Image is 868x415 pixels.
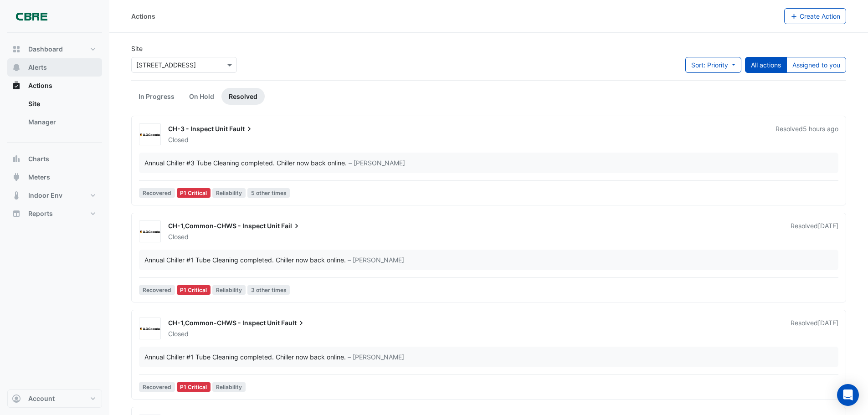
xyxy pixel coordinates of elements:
button: All actions [745,57,787,73]
span: 5 other times [247,188,290,198]
span: Mon 01-Sep-2025 09:58 AEST [803,125,838,133]
span: Sort: Priority [691,61,728,69]
span: – [PERSON_NAME] [348,352,404,362]
a: In Progress [131,88,182,105]
a: Manager [21,113,102,131]
a: Resolved [221,88,265,105]
button: Create Action [784,8,847,24]
app-icon: Meters [12,173,21,182]
button: Reports [7,205,102,223]
span: Reliability [212,285,246,295]
span: – [PERSON_NAME] [349,158,405,168]
div: Resolved [791,221,838,241]
button: Alerts [7,58,102,77]
span: – [PERSON_NAME] [348,255,404,265]
span: Indoor Env [28,191,62,200]
div: P1 Critical [177,285,211,295]
span: Fail [281,221,301,231]
div: Actions [7,95,102,135]
app-icon: Indoor Env [12,191,21,200]
button: Dashboard [7,40,102,58]
div: Annual Chiller #1 Tube Cleaning completed. Chiller now back online. [144,255,346,265]
span: Actions [28,81,52,90]
div: Open Intercom Messenger [837,384,859,406]
span: Meters [28,173,50,182]
button: Sort: Priority [685,57,741,73]
span: Fri 29-Aug-2025 15:44 AEST [818,319,838,327]
div: Resolved [791,318,838,338]
button: Indoor Env [7,186,102,205]
span: Reliability [212,188,246,198]
img: AG Coombs [139,130,160,139]
img: AG Coombs [139,227,160,236]
button: Actions [7,77,102,95]
span: Reliability [212,382,246,392]
span: Fault [281,318,306,328]
div: P1 Critical [177,188,211,198]
span: Closed [168,330,189,338]
img: AG Coombs [139,324,160,333]
span: Closed [168,136,189,143]
span: Account [28,394,55,403]
button: Charts [7,150,102,168]
span: 3 other times [247,285,290,295]
button: Meters [7,168,102,186]
span: Fri 29-Aug-2025 15:45 AEST [818,222,838,230]
span: CH-1,Common-CHWS - Inspect Unit [168,319,280,327]
span: Recovered [139,188,175,198]
app-icon: Dashboard [12,45,21,54]
button: Account [7,389,102,408]
span: Recovered [139,382,175,392]
span: CH-1,Common-CHWS - Inspect Unit [168,222,280,230]
app-icon: Actions [12,81,21,90]
button: Assigned to you [786,57,846,73]
app-icon: Reports [12,209,21,218]
app-icon: Charts [12,154,21,164]
a: Site [21,95,102,113]
label: Site [131,44,143,53]
app-icon: Alerts [12,63,21,72]
img: Company Logo [11,7,52,26]
div: Annual Chiller #3 Tube Cleaning completed. Chiller now back online. [144,158,347,168]
span: Alerts [28,63,47,72]
span: Dashboard [28,45,63,54]
a: On Hold [182,88,221,105]
span: Create Action [800,12,840,20]
span: CH-3 - Inspect Unit [168,125,228,133]
span: Recovered [139,285,175,295]
div: Actions [131,11,155,21]
div: P1 Critical [177,382,211,392]
span: Fault [229,124,254,133]
div: Annual Chiller #1 Tube Cleaning completed. Chiller now back online. [144,352,346,362]
span: Reports [28,209,53,218]
div: Resolved [776,124,838,144]
span: Closed [168,233,189,241]
span: Charts [28,154,49,164]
